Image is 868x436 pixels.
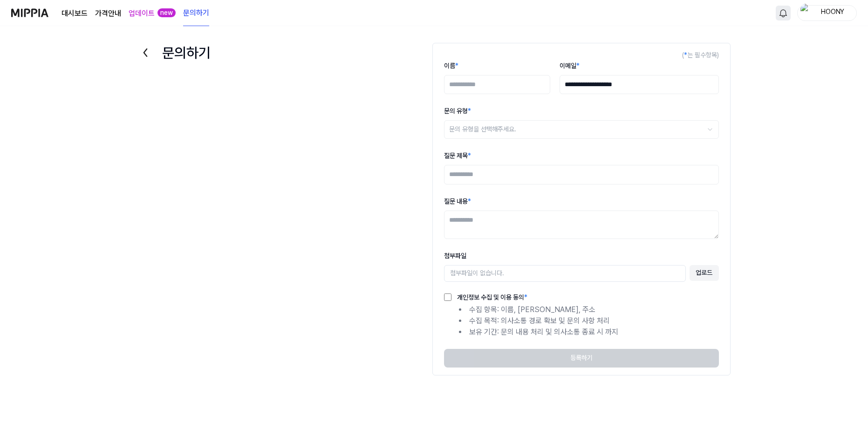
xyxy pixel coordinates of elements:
[459,304,719,315] li: 수집 항목: 이름, [PERSON_NAME], 주소
[690,265,718,281] button: 업로드
[157,8,176,18] div: new
[444,51,719,60] div: ( 는 필수항목)
[814,7,851,18] div: HOONY
[797,5,857,21] button: profileHOONY
[560,62,580,69] label: 이메일
[459,327,719,338] li: 보유 기간: 문의 내용 처리 및 의사소통 종료 시 까지
[162,43,211,62] h1: 문의하기
[183,0,209,26] a: 문의하기
[444,107,471,115] label: 문의 유형
[129,8,155,19] a: 업데이트
[444,198,471,205] label: 질문 내용
[444,252,466,259] label: 첨부파일
[800,4,812,22] img: profile
[444,152,471,159] label: 질문 제목
[95,8,121,19] a: 가격안내
[444,62,458,69] label: 이름
[62,8,88,19] a: 대시보드
[778,7,789,19] img: 알림
[451,294,527,300] label: 개인정보 수집 및 이용 동의
[444,265,686,282] div: 첨부파일이 없습니다.
[459,315,719,327] li: 수집 목적: 의사소통 경로 확보 및 문의 사항 처리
